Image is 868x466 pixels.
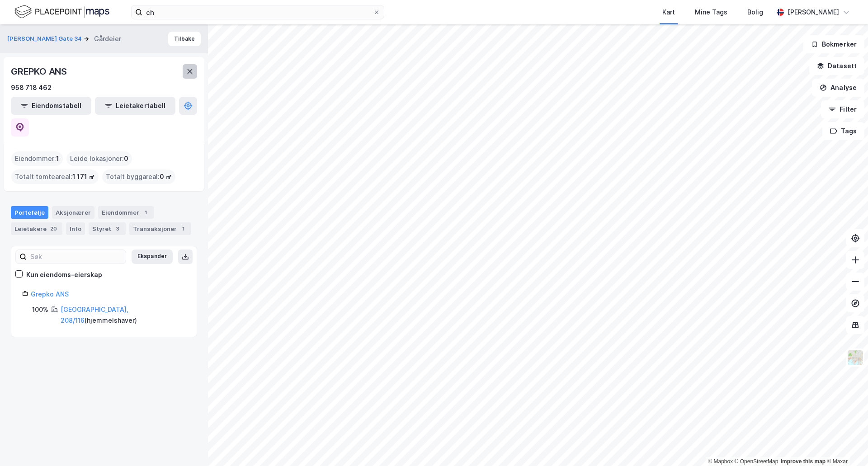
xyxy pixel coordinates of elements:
[7,34,84,43] button: [PERSON_NAME] Gate 34
[821,100,864,118] button: Filter
[113,224,122,233] div: 3
[11,82,52,93] div: 958 718 462
[11,97,91,115] button: Eiendomstabell
[809,57,864,75] button: Datasett
[27,250,126,264] input: Søk
[132,249,173,264] button: Ekspander
[11,169,99,184] div: Totalt tomteareal :
[823,423,868,466] div: Kontrollprogram for chat
[56,153,59,164] span: 1
[11,222,62,235] div: Leietakere
[66,222,85,235] div: Info
[781,458,826,465] a: Improve this map
[11,64,69,79] div: GREPKO ANS
[735,458,778,465] a: OpenStreetMap
[31,290,69,298] a: Grepko ANS
[160,171,172,182] span: 0 ㎡
[747,7,763,18] div: Bolig
[72,171,95,182] span: 1 171 ㎡
[803,35,864,53] button: Bokmerker
[11,206,48,219] div: Portefølje
[142,5,373,19] input: Søk på adresse, matrikkel, gårdeiere, leietakere eller personer
[98,206,154,219] div: Eiendommer
[26,269,102,280] div: Kun eiendoms-eierskap
[124,153,128,164] span: 0
[695,7,727,18] div: Mine Tags
[662,7,675,18] div: Kart
[179,224,188,233] div: 1
[129,222,191,235] div: Transaksjoner
[66,151,132,166] div: Leide lokasjoner :
[141,208,150,217] div: 1
[89,222,126,235] div: Styret
[48,224,59,233] div: 20
[168,32,201,46] button: Tilbake
[11,151,63,166] div: Eiendommer :
[61,304,186,326] div: ( hjemmelshaver )
[823,423,868,466] iframe: Chat Widget
[102,169,175,184] div: Totalt byggareal :
[812,79,864,97] button: Analyse
[52,206,94,219] div: Aksjonærer
[94,33,121,44] div: Gårdeier
[61,306,128,324] a: [GEOGRAPHIC_DATA], 208/116
[788,7,839,18] div: [PERSON_NAME]
[822,122,864,140] button: Tags
[708,458,733,465] a: Mapbox
[847,349,864,366] img: Z
[95,97,175,115] button: Leietakertabell
[14,4,109,20] img: logo.f888ab2527a4732fd821a326f86c7f29.svg
[32,304,48,315] div: 100%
